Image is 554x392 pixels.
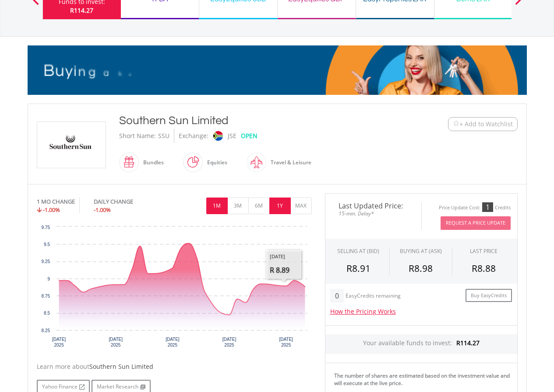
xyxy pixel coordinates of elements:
button: 1M [206,198,228,214]
a: Buy EasyCredits [466,289,512,302]
div: Exchange: [179,128,208,143]
text: [DATE] 2025 [109,337,123,347]
text: 8.75 [41,294,50,298]
text: 9 [47,277,50,281]
div: Bundles [139,152,164,173]
button: Request A Price Update [441,216,511,230]
span: + Add to Watchlist [459,120,513,128]
button: 1Y [269,198,291,214]
text: 9.75 [41,225,50,230]
div: The number of shares are estimated based on the investment value and will execute at the live price. [334,372,514,387]
text: 8.5 [44,311,50,316]
div: 1 [482,202,493,212]
button: Watchlist + Add to Watchlist [448,117,518,131]
div: SELLING AT (BID) [337,247,379,255]
text: 8.25 [41,328,50,333]
span: BUYING AT (ASK) [400,247,442,255]
span: Last Updated Price: [332,202,415,209]
text: [DATE] 2025 [166,337,180,347]
span: -1.00% [43,206,60,214]
img: jse.png [213,131,222,141]
span: R8.91 [346,262,371,274]
span: Southern Sun Limited [89,362,153,371]
span: 15-min. Delay* [332,209,415,218]
div: EasyCredits remaining [346,293,401,300]
text: 9.25 [41,259,50,264]
svg: Interactive chart [37,222,312,354]
img: Watchlist [453,121,459,127]
span: -1.00% [94,206,111,214]
text: 9.5 [44,242,50,247]
div: Credits [495,205,511,211]
div: 0 [330,289,344,303]
div: Short Name: [119,128,156,143]
div: 1 MO CHANGE [37,198,75,206]
div: Equities [203,152,227,173]
div: DAILY CHANGE [94,198,162,206]
div: Travel & Leisure [266,152,311,173]
text: [DATE] 2025 [279,337,293,347]
div: SSU [158,128,169,143]
div: JSE [228,128,236,143]
div: LAST PRICE [470,247,498,255]
div: Learn more about [37,362,312,371]
img: EasyMortage Promotion Banner [28,45,527,95]
div: Price Update Cost: [439,205,480,211]
button: MAX [290,198,312,214]
span: R114.27 [70,6,93,14]
a: How the Pricing Works [330,307,396,316]
div: OPEN [241,128,258,143]
text: [DATE] 2025 [52,337,66,347]
span: R8.88 [472,262,496,274]
span: R8.98 [409,262,433,274]
div: Your available funds to invest: [325,334,517,354]
img: EQU.ZA.SSU.png [39,122,104,168]
div: Chart. Highcharts interactive chart. [37,222,312,354]
span: R114.27 [456,339,480,347]
button: 3M [227,198,249,214]
div: Southern Sun Limited [119,113,394,128]
button: 6M [248,198,270,214]
text: [DATE] 2025 [222,337,236,347]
